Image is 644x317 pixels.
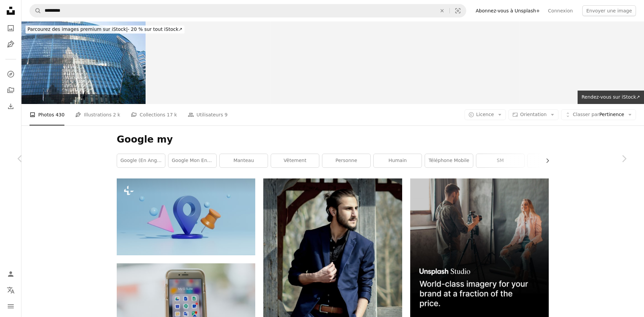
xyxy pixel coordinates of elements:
[225,111,228,118] span: 9
[450,4,466,17] button: Recherche de visuels
[30,4,41,17] button: Rechercher sur Unsplash
[131,104,177,125] a: Collections 17 k
[582,94,640,100] span: Rendez-vous sur iStock ↗
[604,126,644,191] a: Suivant
[168,154,216,167] a: Google Mon entreprise
[21,21,189,38] a: Parcourez des images premium sur iStock|- 20 % sur tout iStock↗
[220,154,268,167] a: manteau
[425,154,473,167] a: téléphone mobile
[476,154,524,167] a: SM
[117,306,255,312] a: personne tenant un iPhone 6 argenté
[544,5,577,16] a: Connexion
[113,111,120,118] span: 2 k
[528,154,576,167] a: modèle
[4,38,17,51] a: Illustrations
[117,154,165,167] a: Google (en anglais)
[263,279,402,285] a: Un homme en costume appuyé contre une structure en bois
[30,4,466,17] form: Rechercher des visuels sur tout le site
[4,100,17,113] a: Historique de téléchargement
[541,154,549,167] button: faire défiler la liste vers la droite
[561,109,636,120] button: Classer parPertinence
[75,104,120,125] a: Illustrations 2 k
[322,154,370,167] a: personne
[508,109,558,120] button: Orientation
[21,21,146,104] img: Urban Reflet
[465,109,506,120] button: Licence
[435,4,449,17] button: Effacer
[188,104,228,125] a: Utilisateurs 9
[582,5,636,16] button: Envoyer une image
[578,91,644,104] a: Rendez-vous sur iStock↗
[271,154,319,167] a: vêtement
[117,178,255,255] img: un marqueur bleu et orange et une épingle rose et orange
[476,112,494,117] span: Licence
[472,5,544,16] a: Abonnez-vous à Unsplash+
[167,111,177,118] span: 17 k
[4,267,17,281] a: Connexion / S’inscrire
[4,84,17,97] a: Collections
[4,67,17,81] a: Explorer
[4,21,17,35] a: Photos
[520,112,547,117] span: Orientation
[410,178,549,317] img: file-1715651741414-859baba4300dimage
[374,154,422,167] a: humain
[573,111,624,118] span: Pertinence
[28,27,182,32] span: - 20 % sur tout iStock ↗
[573,112,599,117] span: Classer par
[4,300,17,313] button: Menu
[4,283,17,297] button: Langue
[117,134,549,146] h1: Google my
[117,214,255,220] a: un marqueur bleu et orange et une épingle rose et orange
[28,27,128,32] span: Parcourez des images premium sur iStock |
